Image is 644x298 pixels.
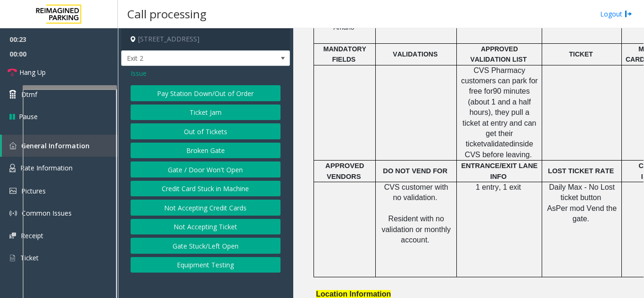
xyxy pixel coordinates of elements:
[131,161,281,177] button: Gate / Door Won't Open
[9,209,17,217] img: 'icon'
[131,257,281,273] button: Equipment Testing
[470,45,527,63] span: APPROVED VALIDATION LIST
[462,108,538,148] span: , they pull a ticket at entry and can get their ticket
[321,290,391,298] span: ocation Information
[325,162,366,180] span: APPROVED VENDORS
[556,204,619,223] span: Per mod Vend the gate.
[123,2,211,25] h3: Call processing
[21,231,43,240] span: Receipt
[461,162,539,180] span: ENTRANCE/EXIT LANE INFO
[131,143,281,159] button: Broken Gate
[393,50,438,58] span: VALIDATIONS
[22,209,72,217] span: Common Issues
[600,9,632,19] a: Logout
[9,142,17,149] img: 'icon'
[316,290,321,298] span: L
[20,163,73,172] span: Rate Information
[323,45,368,63] span: MANDATORY FIELDS
[131,219,281,235] button: Not Accepting Ticket
[569,50,593,58] span: TICKET
[9,164,16,172] img: 'icon'
[131,123,281,139] button: Out of Tickets
[121,28,290,50] h4: [STREET_ADDRESS]
[131,68,147,78] span: Issue
[131,85,281,101] button: Pay Station Down/Out of Order
[21,89,37,99] span: Dtmf
[131,200,281,216] button: Not Accepting Credit Cards
[547,204,556,212] span: As
[9,254,16,262] img: 'icon'
[131,105,281,121] button: Ticket Jam
[131,238,281,254] button: Gate Stuck/Left Open
[461,66,540,96] span: CVS Pharmacy customers can park for free for
[381,215,453,244] span: Resident with no validation or monthly account.
[548,167,614,175] span: LOST TICKET RATE
[476,183,521,191] span: 1 entry, 1 exit
[468,87,533,116] span: 90 minutes (about 1 and a half hours)
[131,181,281,197] button: Credit Card Stuck in Machine
[19,112,38,121] span: Pause
[2,135,118,157] a: General Information
[9,188,17,194] img: 'icon'
[21,141,90,150] span: General Information
[122,51,256,66] span: Exit 2
[21,186,46,195] span: Pictures
[9,233,16,239] img: 'icon'
[625,9,632,19] img: logout
[19,67,46,77] span: Hang Up
[20,253,39,262] span: Ticket
[383,167,447,175] span: DO NOT VEND FOR
[483,140,513,148] span: validated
